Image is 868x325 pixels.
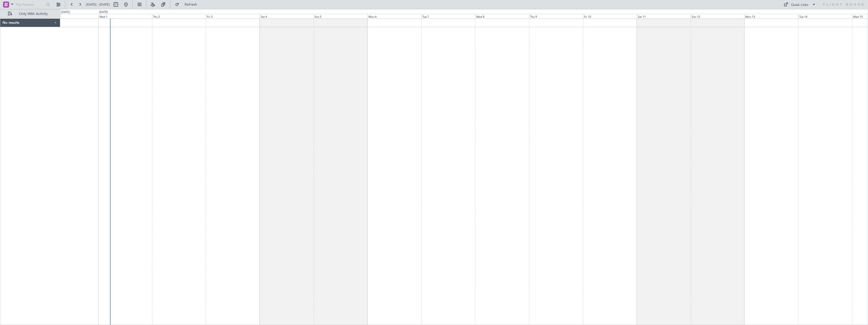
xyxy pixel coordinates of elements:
[260,14,314,18] div: Sat 4
[314,14,367,18] div: Sun 5
[15,1,45,8] input: Trip Number
[180,3,202,6] span: Refresh
[798,14,852,18] div: Tue 14
[475,14,529,18] div: Wed 8
[421,14,475,18] div: Tue 7
[61,10,70,14] div: [DATE]
[45,14,98,18] div: Tue 30
[691,14,745,18] div: Sun 12
[367,14,421,18] div: Mon 6
[152,14,206,18] div: Thu 2
[206,14,260,18] div: Fri 3
[744,14,798,18] div: Mon 13
[583,14,637,18] div: Fri 10
[13,12,53,16] span: Only With Activity
[529,14,583,18] div: Thu 9
[86,2,110,7] span: [DATE] - [DATE]
[637,14,691,18] div: Sat 11
[6,10,55,18] button: Only With Activity
[791,3,808,8] div: Quick Links
[98,14,152,18] div: Wed 1
[99,10,108,14] div: [DATE]
[781,1,818,9] button: Quick Links
[173,1,203,9] button: Refresh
